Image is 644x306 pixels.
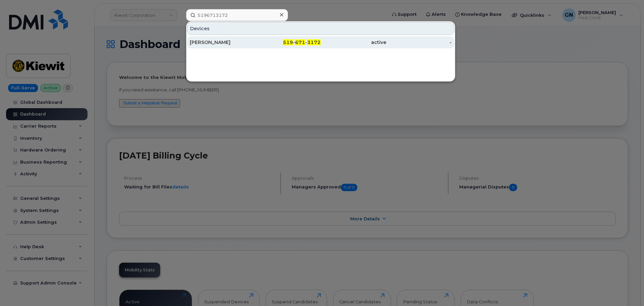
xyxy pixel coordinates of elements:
[386,39,452,46] div: -
[295,39,305,45] span: 671
[283,39,293,45] span: 519
[187,22,454,35] div: Devices
[307,39,321,45] span: 3172
[190,39,255,46] div: [PERSON_NAME]
[615,277,639,301] iframe: Messenger Launcher
[321,39,386,46] div: active
[187,36,454,48] a: [PERSON_NAME]519-671-3172active-
[255,39,321,46] div: - -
